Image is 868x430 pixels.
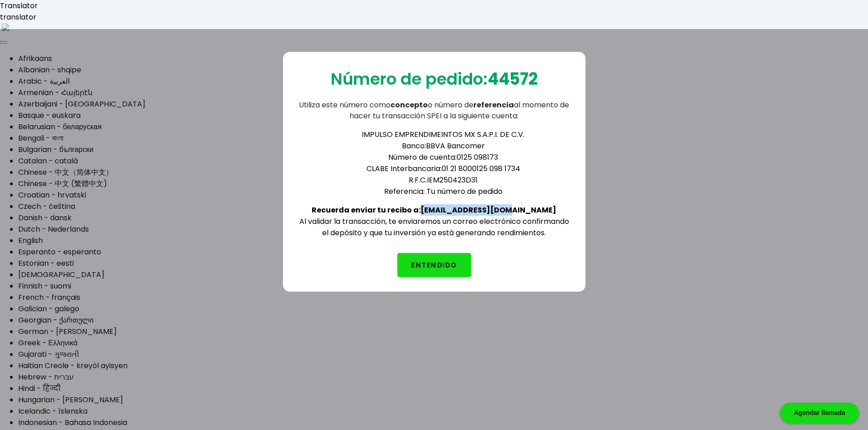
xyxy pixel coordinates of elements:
[312,205,556,215] b: Recuerda enviar tu recibo a: [EMAIL_ADDRESS][DOMAIN_NAME]
[331,66,538,91] p: Número de pedido:
[316,174,571,186] li: R.F.C. IEM250423D31
[298,100,571,121] p: Utiliza este número como o número de al momento de hacer tu transacción SPEI a la siguiente cuenta:
[298,121,571,238] div: Al validar la transacción, te enviaremos un correo electrónico confirmando el depósito y que tu i...
[316,129,571,140] li: IMPULSO EMPRENDIMEINTOS MX S.A.P.I. DE C.V.
[780,403,859,423] div: Agendar llamada
[316,140,571,152] li: Banco: BBVA Bancomer
[316,163,571,174] li: CLABE Interbancaria: 01 21 8000125 098 1734
[473,100,514,110] b: referencia
[316,152,571,163] li: Número de cuenta: 0125 098173
[316,186,571,197] li: Referencia: Tu número de pedido
[390,100,428,110] b: concepto
[488,67,538,91] b: 44572
[397,253,471,277] button: ENTENDIDO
